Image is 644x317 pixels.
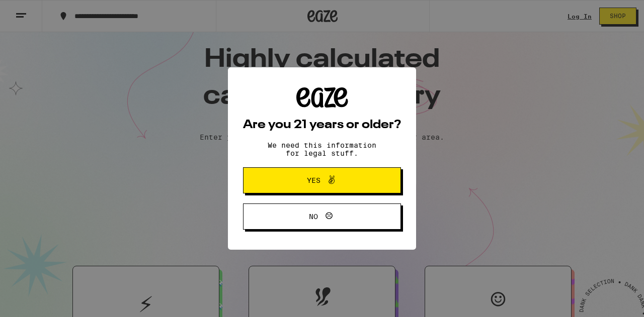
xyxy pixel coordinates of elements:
[243,203,401,230] button: No
[243,167,401,193] button: Yes
[309,213,318,220] span: No
[259,141,385,157] p: We need this information for legal stuff.
[243,119,401,131] h2: Are you 21 years or older?
[307,177,320,184] span: Yes
[6,7,72,15] span: Hi. Need any help?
